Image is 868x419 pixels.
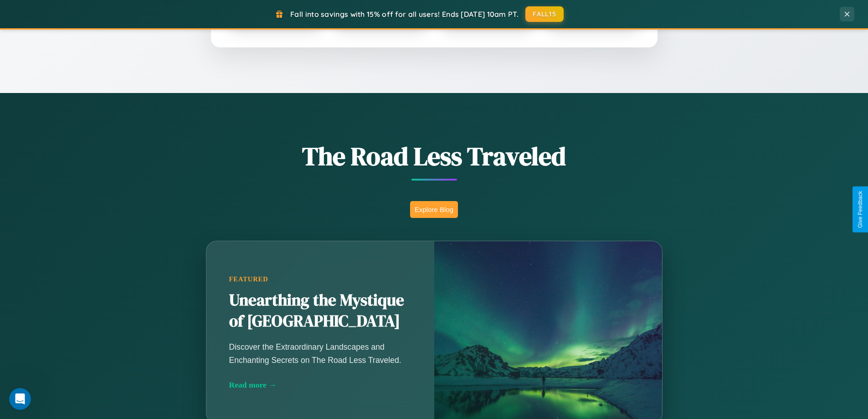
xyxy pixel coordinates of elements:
div: Featured [229,275,411,283]
div: Read more → [229,380,411,390]
div: Give Feedback [857,191,863,228]
span: Fall into savings with 15% off for all users! Ends [DATE] 10am PT. [290,10,519,19]
p: Discover the Extraordinary Landscapes and Enchanting Secrets on The Road Less Traveled. [229,341,411,366]
iframe: Intercom live chat [9,388,31,410]
h2: Unearthing the Mystique of [GEOGRAPHIC_DATA] [229,290,411,332]
button: FALL15 [525,6,564,22]
h1: The Road Less Traveled [161,139,708,174]
button: Explore Blog [410,201,458,218]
